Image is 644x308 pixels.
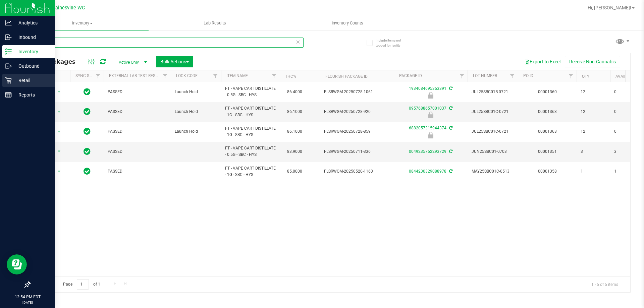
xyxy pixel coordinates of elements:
span: PASSED [108,128,167,135]
span: In Sync [84,107,91,116]
span: select [55,147,63,156]
p: 12:54 PM EDT [3,294,52,300]
button: Export to Excel [520,56,565,67]
span: FLSRWGM-20250728-920 [324,109,390,115]
a: 0844230329088978 [409,169,446,174]
span: In Sync [84,87,91,97]
inline-svg: Inventory [5,48,12,55]
a: 00001360 [538,89,557,94]
a: Sync Status [75,73,101,78]
span: 83.9000 [284,147,306,157]
span: 0 [614,109,640,115]
p: Outbound [12,62,52,70]
span: PASSED [108,168,167,175]
span: FT - VAPE CART DISTILLATE - 0.5G - SBC - HYS [225,85,276,98]
span: 86.1000 [284,107,306,117]
span: 12 [581,89,606,95]
inline-svg: Reports [5,91,12,98]
span: Sync from Compliance System [448,126,452,130]
span: 86.1000 [284,127,306,136]
a: 6882057315944374 [409,126,446,130]
span: 1 [614,168,640,175]
a: Filter [210,70,221,82]
a: 1934084695353391 [409,86,446,91]
a: THC% [285,74,296,79]
span: In Sync [84,147,91,156]
span: Launch Hold [175,109,217,115]
span: Launch Hold [175,128,217,135]
span: Lab Results [195,20,235,26]
span: 85.0000 [284,167,306,176]
span: Include items not tagged for facility [376,38,409,48]
span: 0 [614,128,640,135]
span: PASSED [108,89,167,95]
span: FT - VAPE CART DISTILLATE - 1G - SBC - HYS [225,105,276,118]
span: PASSED [108,148,167,155]
span: FT - VAPE CART DISTILLATE - 0.5G - SBC - HYS [225,145,276,158]
a: 0957688657001037 [409,106,446,111]
span: select [55,87,63,97]
span: JUL25SBC01C-0721 [472,128,514,135]
p: Inbound [12,33,52,41]
span: FLSRWGM-20250728-859 [324,128,390,135]
a: External Lab Test Result [109,73,162,78]
span: Sync from Compliance System [448,86,452,91]
a: 00001351 [538,149,557,154]
span: 3 [581,148,606,155]
span: FT - VAPE CART DISTILLATE - 1G - SBC - HYS [225,165,276,178]
a: Filter [457,70,468,82]
span: Gainesville WC [52,5,85,11]
span: FLSRWGM-20250728-1061 [324,89,390,95]
inline-svg: Inbound [5,34,12,41]
a: Inventory [16,16,149,30]
span: Sync from Compliance System [448,169,452,174]
a: Qty [582,74,589,79]
inline-svg: Analytics [5,19,12,26]
a: Inventory Counts [281,16,414,30]
span: In Sync [84,127,91,136]
iframe: Resource center [7,254,27,274]
span: PASSED [108,109,167,115]
button: Receive Non-Cannabis [565,56,620,67]
a: Package ID [399,73,422,78]
p: Inventory [12,48,52,56]
a: Lock Code [176,73,198,78]
a: Filter [93,70,104,82]
span: JUL25SBC01C-0721 [472,109,514,115]
span: FLSRWGM-20250711-336 [324,148,390,155]
span: Bulk Actions [160,59,189,64]
span: Sync from Compliance System [448,149,452,154]
span: Clear [296,38,300,46]
span: JUN25SBC01-0703 [472,148,514,155]
a: Lot Number [473,73,497,78]
input: 1 [77,279,89,290]
p: [DATE] [3,300,52,305]
span: select [55,127,63,136]
button: Bulk Actions [156,56,193,67]
a: Lab Results [149,16,281,30]
span: 0 [614,89,640,95]
span: Launch Hold [175,89,217,95]
div: Launch Hold [393,132,469,138]
span: All Packages [35,58,82,65]
span: JUL25SBC01B-0721 [472,89,514,95]
a: 00001363 [538,109,557,114]
a: Available [615,74,636,79]
div: Launch Hold [393,92,469,99]
p: Retail [12,76,52,84]
span: FT - VAPE CART DISTILLATE - 1G - SBC - HYS [225,125,276,138]
span: 1 [581,168,606,175]
span: Inventory Counts [323,20,372,26]
span: Sync from Compliance System [448,106,452,111]
span: select [55,107,63,117]
a: Flourish Package ID [325,74,368,79]
a: Filter [160,70,171,82]
input: Search Package ID, Item Name, SKU, Lot or Part Number... [30,38,304,48]
inline-svg: Outbound [5,63,12,69]
span: 12 [581,128,606,135]
span: Inventory [16,20,149,26]
a: PO ID [523,73,533,78]
span: 86.4000 [284,87,306,97]
p: Analytics [12,19,52,27]
span: MAY25SBC01C-0513 [472,168,514,175]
